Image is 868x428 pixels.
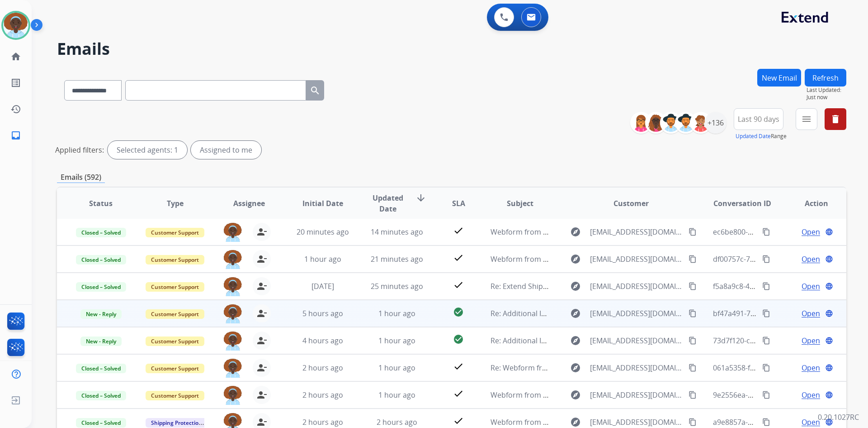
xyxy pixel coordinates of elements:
img: agent-avatar [224,277,242,296]
mat-icon: person_remove [256,390,267,400]
span: Subject [507,198,533,209]
span: Assignee [233,198,265,209]
button: Updated Date [736,133,771,140]
div: Assigned to me [191,141,261,159]
span: 1 hour ago [378,308,415,318]
span: [DATE] [311,281,334,291]
mat-icon: menu [801,114,812,125]
mat-icon: content_copy [762,309,770,317]
mat-icon: language [825,364,833,372]
span: Webform from [EMAIL_ADDRESS][DOMAIN_NAME] on [DATE] [491,227,695,237]
mat-icon: inbox [10,130,21,141]
span: 2 hours ago [302,390,343,400]
mat-icon: language [825,228,833,236]
span: Customer Support [146,364,204,373]
span: df00757c-7615-4abb-9b6a-be49ddad7748 [713,254,854,264]
span: [EMAIL_ADDRESS][DOMAIN_NAME] [590,226,683,237]
img: agent-avatar [224,223,242,242]
mat-icon: home [10,51,21,62]
span: Open [802,362,820,373]
span: Closed – Solved [76,364,126,373]
mat-icon: content_copy [689,309,697,317]
span: Closed – Solved [76,418,126,428]
mat-icon: person_remove [256,226,267,237]
span: New - Reply [80,337,122,346]
mat-icon: language [825,337,833,345]
span: 1 hour ago [378,390,415,400]
span: Just now [807,94,846,101]
span: Initial Date [302,198,343,209]
span: 061a5358-f9f7-40bd-b8c3-ae45a05ad87b [713,363,850,373]
mat-icon: language [825,255,833,263]
button: Refresh [805,69,846,87]
span: [EMAIL_ADDRESS][DOMAIN_NAME] [590,417,683,428]
mat-icon: check [453,415,464,426]
span: 20 minutes ago [297,227,349,237]
mat-icon: content_copy [762,337,770,345]
button: New Email [757,69,801,87]
span: Closed – Solved [76,391,126,400]
mat-icon: language [825,309,833,317]
img: agent-avatar [224,332,242,351]
span: Customer Support [146,228,204,237]
span: 2 hours ago [302,363,343,373]
mat-icon: content_copy [689,255,697,263]
mat-icon: explore [570,362,581,373]
span: Shipping Protection [146,418,208,428]
img: agent-avatar [224,386,242,405]
mat-icon: content_copy [762,282,770,290]
span: Re: Extend Shipping Protection Confirmation [491,281,643,291]
mat-icon: content_copy [689,282,697,290]
span: 2 hours ago [377,417,417,427]
mat-icon: list_alt [10,77,21,88]
mat-icon: person_remove [256,335,267,346]
th: Action [772,188,846,219]
span: 2 hours ago [302,417,343,427]
mat-icon: check_circle [453,334,464,345]
mat-icon: person_remove [256,254,267,264]
mat-icon: history [10,104,21,115]
mat-icon: content_copy [762,364,770,372]
mat-icon: delete [830,114,841,125]
span: 4 hours ago [302,336,343,346]
span: Open [802,254,820,264]
mat-icon: check [453,252,464,263]
mat-icon: explore [570,335,581,346]
span: Re: Webform from [EMAIL_ADDRESS][DOMAIN_NAME] on [DATE] [491,363,708,373]
p: Applied filters: [55,144,104,155]
mat-icon: explore [570,417,581,428]
span: Open [802,390,820,400]
span: Updated Date [368,192,409,214]
span: Open [802,308,820,319]
mat-icon: content_copy [689,337,697,345]
mat-icon: arrow_downward [415,192,426,203]
button: Last 90 days [734,108,783,130]
span: Closed – Solved [76,255,126,264]
span: Range [736,132,787,140]
span: New - Reply [80,309,122,319]
span: Re: Additional Information [491,308,580,318]
img: avatar [3,13,28,38]
mat-icon: content_copy [762,255,770,263]
span: 1 hour ago [304,254,341,264]
span: 73d7f120-c43c-423d-84fe-6e6dabc25b9b [713,336,850,346]
p: 0.20.1027RC [818,412,859,423]
span: 1 hour ago [378,336,415,346]
span: Open [802,226,820,237]
span: Closed – Solved [76,228,126,237]
mat-icon: language [825,391,833,399]
mat-icon: check [453,225,464,236]
mat-icon: check [453,279,464,290]
span: Re: Additional Information [491,336,580,346]
span: [EMAIL_ADDRESS][DOMAIN_NAME] [590,308,683,319]
img: agent-avatar [224,359,242,378]
mat-icon: language [825,282,833,290]
mat-icon: content_copy [689,228,697,236]
span: Webform from [EMAIL_ADDRESS][DOMAIN_NAME] on [DATE] [491,390,695,400]
span: Open [802,335,820,346]
mat-icon: content_copy [689,364,697,372]
mat-icon: explore [570,281,581,292]
img: agent-avatar [224,304,242,323]
mat-icon: content_copy [762,228,770,236]
mat-icon: content_copy [689,391,697,399]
